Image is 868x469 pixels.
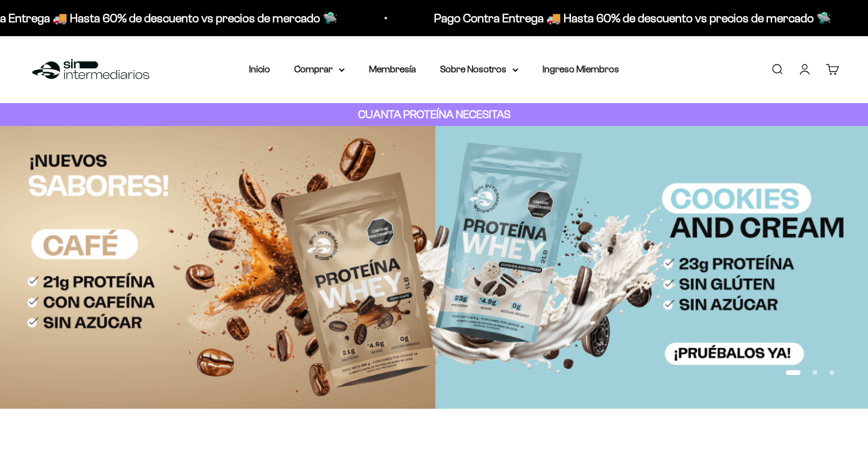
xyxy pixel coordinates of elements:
[542,64,619,74] a: Ingreso Miembros
[358,108,511,121] strong: CUANTA PROTEÍNA NECESITAS
[249,64,270,74] a: Inicio
[440,61,518,77] summary: Sobre Nosotros
[294,61,345,77] summary: Comprar
[434,8,831,28] p: Pago Contra Entrega 🚚 Hasta 60% de descuento vs precios de mercado 🛸
[369,64,416,74] a: Membresía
